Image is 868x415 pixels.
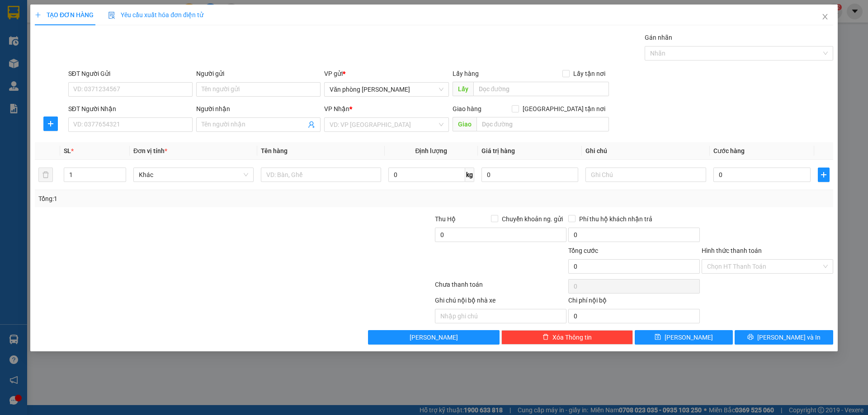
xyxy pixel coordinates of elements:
[196,104,321,114] div: Người nhận
[635,330,733,345] button: save[PERSON_NAME]
[330,83,443,96] span: Văn phòng Quỳnh Lưu
[435,215,456,223] span: Thu Hộ
[435,295,566,309] div: Ghi chú nội bộ nhà xe
[757,332,821,342] span: [PERSON_NAME] và In
[410,332,458,342] span: [PERSON_NAME]
[645,34,672,41] label: Gán nhãn
[473,82,609,96] input: Dọc đường
[702,247,762,254] label: Hình thức thanh toán
[44,120,57,127] span: plus
[415,147,448,154] span: Định lượng
[476,117,609,131] input: Dọc đường
[818,168,830,182] button: plus
[465,168,474,182] span: kg
[576,214,656,224] span: Phí thu hộ khách nhận trả
[261,168,381,182] input: VD: Bàn, Ghế
[35,11,94,19] span: TẠO ĐƠN HÀNG
[308,121,316,128] span: user-add
[812,5,838,30] button: Close
[655,334,661,341] span: save
[747,334,754,341] span: printer
[68,69,193,79] div: SĐT Người Gửi
[821,13,829,20] span: close
[519,104,609,114] span: [GEOGRAPHIC_DATA] tận nơi
[38,194,335,204] div: Tổng: 1
[552,332,592,342] span: Xóa Thông tin
[481,168,579,182] input: 0
[542,334,549,341] span: delete
[568,247,598,254] span: Tổng cước
[582,142,710,160] th: Ghi chú
[196,69,321,79] div: Người gửi
[586,168,706,182] input: Ghi Chú
[368,330,500,345] button: [PERSON_NAME]
[453,117,476,131] span: Giao
[434,280,567,295] div: Chưa thanh toán
[481,147,515,154] span: Giá trị hàng
[735,330,833,345] button: printer[PERSON_NAME] và In
[133,147,167,154] span: Đơn vị tính
[570,69,609,79] span: Lấy tận nơi
[665,332,713,342] span: [PERSON_NAME]
[261,147,288,154] span: Tên hàng
[568,295,700,309] div: Chi phí nội bộ
[38,168,53,182] button: delete
[139,168,248,182] span: Khác
[64,147,71,154] span: SL
[68,104,193,114] div: SĐT Người Nhận
[43,117,58,131] button: plus
[108,11,203,19] span: Yêu cầu xuất hóa đơn điện tử
[502,330,633,345] button: deleteXóa Thông tin
[435,309,566,323] input: Nhập ghi chú
[35,12,41,18] span: plus
[453,70,479,77] span: Lấy hàng
[713,147,745,154] span: Cước hàng
[108,12,115,19] img: icon
[498,214,566,224] span: Chuyển khoản ng. gửi
[818,171,829,178] span: plus
[453,82,473,96] span: Lấy
[453,105,481,112] span: Giao hàng
[325,69,449,79] div: VP gửi
[325,105,350,112] span: VP Nhận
